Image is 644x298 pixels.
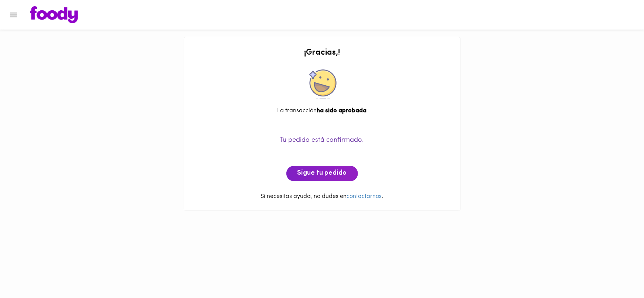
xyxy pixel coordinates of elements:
h2: ¡ Gracias , ! [192,48,453,57]
button: Menu [4,6,23,24]
span: Sigue tu pedido [297,169,347,178]
p: Si necesitas ayuda, no dudes en . [192,192,453,201]
button: Sigue tu pedido [286,166,358,181]
img: logo.png [30,6,78,23]
a: contactarnos [347,193,382,199]
iframe: Messagebird Livechat Widget [601,255,637,291]
span: Tu pedido está confirmado. [280,137,364,144]
b: ha sido aprobada [317,108,367,114]
div: La transacción [192,107,453,115]
img: approved.png [307,69,337,99]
